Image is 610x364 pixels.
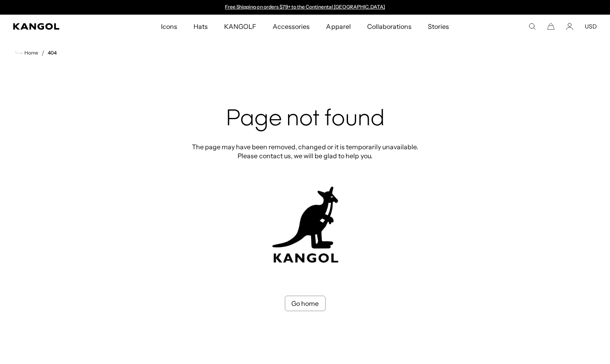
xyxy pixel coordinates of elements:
[221,4,389,11] div: 1 of 2
[359,15,420,38] a: Collaborations
[285,296,326,311] a: Go home
[189,142,421,160] p: The page may have been removed, changed or it is temporarily unavailable. Please contact us, we w...
[264,15,318,38] a: Accessories
[161,15,177,38] span: Icons
[225,4,385,10] a: Free Shipping on orders $79+ to the Continental [GEOGRAPHIC_DATA]
[566,23,573,30] a: Account
[23,50,38,56] span: Home
[318,15,359,38] a: Apparel
[185,15,216,38] a: Hats
[216,15,264,38] a: KANGOLF
[38,48,44,58] li: /
[13,23,106,30] a: Kangol
[326,15,350,38] span: Apparel
[585,23,597,30] button: USD
[547,23,555,30] button: Cart
[15,49,38,57] a: Home
[271,186,340,263] img: kangol-404-logo.jpg
[221,4,389,11] div: Announcement
[273,15,310,38] span: Accessories
[153,15,185,38] a: Icons
[189,107,421,133] h2: Page not found
[529,23,536,30] summary: Search here
[221,4,389,11] slideshow-component: Announcement bar
[367,15,412,38] span: Collaborations
[428,15,449,38] span: Stories
[194,15,208,38] span: Hats
[224,15,256,38] span: KANGOLF
[48,50,57,56] a: 404
[420,15,457,38] a: Stories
